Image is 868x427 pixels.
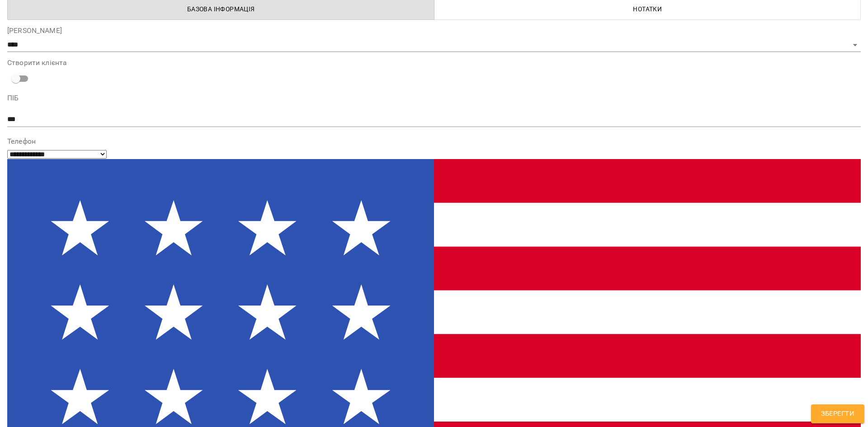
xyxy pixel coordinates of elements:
select: Phone number country [7,150,107,159]
button: Зберегти [811,404,864,423]
label: [PERSON_NAME] [7,27,861,34]
label: Створити клієнта [7,59,861,66]
span: Базова інформація [13,4,429,14]
span: Нотатки [440,4,856,14]
label: ПІБ [7,94,861,102]
label: Телефон [7,138,861,145]
span: Зберегти [821,408,854,420]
